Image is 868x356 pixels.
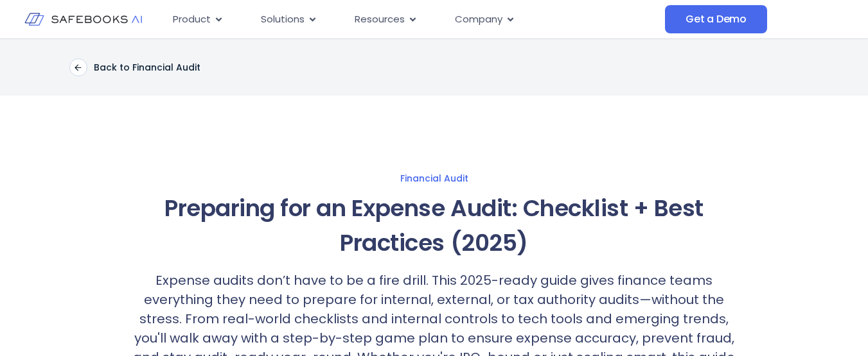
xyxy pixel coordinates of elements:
span: Resources [355,12,405,27]
a: Get a Demo [665,5,767,33]
span: Product [173,12,211,27]
span: Solutions [261,12,305,27]
div: Menu Toggle [163,7,665,32]
a: Financial Audit [13,173,855,184]
h1: Preparing for an Expense Audit: Checklist + Best Practices (2025) [131,191,738,260]
a: Back to Financial Audit [69,58,200,76]
span: Get a Demo [686,13,747,26]
span: Company [455,12,502,27]
nav: Menu [163,7,665,32]
p: Back to Financial Audit [94,62,200,73]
